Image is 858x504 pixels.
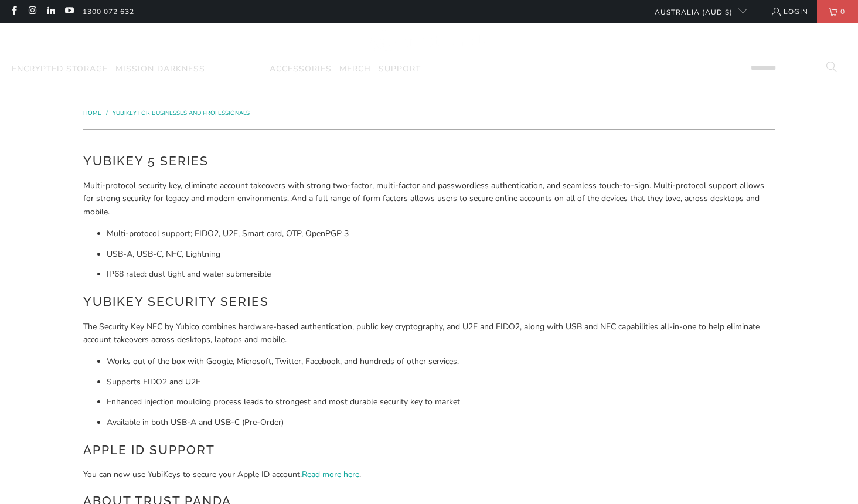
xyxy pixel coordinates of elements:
[107,416,775,429] li: Available in both USB-A and USB-C (Pre-Order)
[213,63,250,74] span: YubiKey
[27,7,37,16] a: Trust Panda Australia on Instagram
[83,179,775,219] p: Multi-protocol security key, eliminate account takeovers with strong two-factor, multi-factor and...
[379,56,421,83] a: Support
[339,63,371,74] span: Merch
[379,63,421,74] span: Support
[213,56,262,83] summary: YubiKey
[817,56,846,81] button: Search
[270,56,332,83] a: Accessories
[83,109,103,117] a: Home
[83,152,775,171] h2: YubiKey 5 Series
[64,7,74,16] a: Trust Panda Australia on YouTube
[741,56,846,81] input: Search...
[270,63,332,74] span: Accessories
[83,441,775,459] h2: Apple ID Support
[369,29,489,53] img: Trust Panda Australia
[83,5,134,18] a: 1300 072 632
[12,63,108,74] span: Encrypted Storage
[9,7,19,16] a: Trust Panda Australia on Facebook
[107,396,775,408] li: Enhanced injection moulding process leads to strongest and most durable security key to market
[302,469,359,480] a: Read more here
[83,292,775,311] h2: YubiKey Security Series
[83,321,775,347] p: The Security Key NFC by Yubico combines hardware-based authentication, public key cryptography, a...
[107,248,775,261] li: USB-A, USB-C, NFC, Lightning
[115,63,205,74] span: Mission Darkness
[46,7,56,16] a: Trust Panda Australia on LinkedIn
[12,56,421,83] nav: Translation missing: en.navigation.header.main_nav
[107,355,775,368] li: Works out of the box with Google, Microsoft, Twitter, Facebook, and hundreds of other services.
[107,268,775,281] li: IP68 rated: dust tight and water submersible
[107,376,775,389] li: Supports FIDO2 and U2F
[83,109,101,117] span: Home
[12,56,108,83] a: Encrypted Storage
[106,109,108,117] span: /
[113,109,250,117] a: YubiKey for Businesses and Professionals
[115,56,205,83] a: Mission Darkness
[339,56,371,83] a: Merch
[771,5,808,18] a: Login
[83,468,775,481] p: You can now use YubiKeys to secure your Apple ID account. .
[107,227,775,240] li: Multi-protocol support; FIDO2, U2F, Smart card, OTP, OpenPGP 3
